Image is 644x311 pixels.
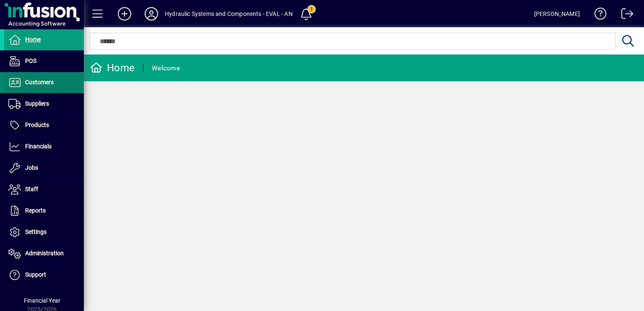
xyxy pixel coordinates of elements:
[25,36,41,43] span: Home
[4,51,84,72] a: POS
[25,207,46,214] span: Reports
[24,297,60,304] span: Financial Year
[25,79,54,86] span: Customers
[4,179,84,200] a: Staff
[25,143,52,150] span: Financials
[4,222,84,243] a: Settings
[25,57,36,64] span: POS
[4,72,84,93] a: Customers
[25,271,46,278] span: Support
[4,115,84,136] a: Products
[4,264,84,285] a: Support
[25,100,49,107] span: Suppliers
[4,93,84,114] a: Suppliers
[90,61,135,75] div: Home
[615,2,634,29] a: Logout
[4,200,84,221] a: Reports
[25,186,38,192] span: Staff
[588,2,607,29] a: Knowledge Base
[152,62,180,75] div: Welcome
[25,122,49,128] span: Products
[111,6,138,21] button: Add
[534,7,580,21] div: [PERSON_NAME]
[138,6,165,21] button: Profile
[25,164,38,171] span: Jobs
[165,7,293,21] div: Hydraulic Systems and Components - EVAL - AN
[4,158,84,179] a: Jobs
[4,136,84,157] a: Financials
[4,243,84,264] a: Administration
[25,250,64,257] span: Administration
[25,228,47,235] span: Settings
